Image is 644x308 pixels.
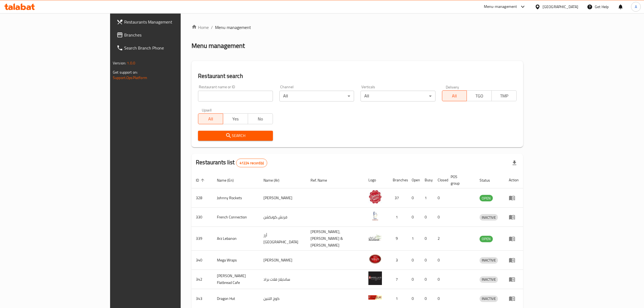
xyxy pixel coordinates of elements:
[361,91,435,101] div: All
[469,92,490,100] span: TGO
[196,158,267,167] h2: Restaurants list
[259,208,306,227] td: فرنش كونكشن
[480,257,498,264] div: INACTIVE
[124,19,213,25] span: Restaurants Management
[433,227,446,251] td: 2
[388,251,407,270] td: 3
[112,15,218,28] a: Restaurants Management
[451,173,469,186] span: POS group
[124,45,213,51] span: Search Branch Phone
[279,91,354,101] div: All
[388,208,407,227] td: 1
[198,91,273,101] input: Search for restaurant name or ID..
[467,90,492,101] button: TGO
[259,270,306,289] td: سانديلاز فلات براد
[215,24,251,31] span: Menu management
[509,214,519,220] div: Menu
[368,291,382,304] img: Dragon Hut
[480,214,498,221] span: INACTIVE
[480,276,498,283] span: INACTIVE
[213,208,259,227] td: French Connection
[480,214,498,221] div: INACTIVE
[509,235,519,242] div: Menu
[236,159,267,167] div: Total records count
[213,227,259,251] td: Arz Lebanon
[494,92,514,100] span: TMP
[191,41,245,50] h2: Menu management
[420,270,433,289] td: 0
[433,172,446,188] th: Closed
[368,231,382,244] img: Arz Lebanon
[306,227,364,251] td: [PERSON_NAME],[PERSON_NAME] & [PERSON_NAME]
[433,270,446,289] td: 0
[433,251,446,270] td: 0
[364,172,388,188] th: Logo
[480,296,498,302] span: INACTIVE
[543,4,578,10] div: [GEOGRAPHIC_DATA]
[509,257,519,263] div: Menu
[200,115,221,123] span: All
[213,251,259,270] td: Mega Wraps
[504,172,523,188] th: Action
[388,172,407,188] th: Branches
[509,295,519,302] div: Menu
[259,227,306,251] td: أرز [GEOGRAPHIC_DATA]
[407,172,420,188] th: Open
[259,188,306,208] td: [PERSON_NAME]
[433,188,446,208] td: 0
[407,227,420,251] td: 1
[480,236,493,242] div: OPEN
[225,115,246,123] span: Yes
[113,74,147,81] a: Support.OpsPlatform
[223,113,248,124] button: Yes
[124,32,213,38] span: Branches
[480,177,497,184] span: Status
[217,177,241,184] span: Name (En)
[509,276,519,283] div: Menu
[480,195,493,201] div: OPEN
[407,208,420,227] td: 0
[311,177,334,184] span: Ref. Name
[236,160,267,166] span: 41224 record(s)
[407,251,420,270] td: 0
[259,251,306,270] td: [PERSON_NAME]
[480,296,498,302] div: INACTIVE
[198,113,223,124] button: All
[368,252,382,266] img: Mega Wraps
[484,4,517,10] div: Menu-management
[420,172,433,188] th: Busy
[442,90,467,101] button: All
[433,208,446,227] td: 0
[480,195,493,201] span: OPEN
[213,188,259,208] td: Johnny Rockets
[480,276,498,283] div: INACTIVE
[388,227,407,251] td: 9
[388,270,407,289] td: 7
[509,195,519,201] div: Menu
[407,188,420,208] td: 0
[480,236,493,242] span: OPEN
[127,60,135,67] span: 1.0.0
[420,227,433,251] td: 0
[444,92,465,100] span: All
[420,251,433,270] td: 0
[112,41,218,54] a: Search Branch Phone
[388,188,407,208] td: 37
[196,177,206,184] span: ID
[113,60,126,67] span: Version:
[213,270,259,289] td: [PERSON_NAME] Flatbread Cafe
[635,4,637,10] span: A
[480,257,498,263] span: INACTIVE
[202,132,268,139] span: Search
[198,72,517,80] h2: Restaurant search
[368,271,382,285] img: Sandella's Flatbread Cafe
[368,190,382,204] img: Johnny Rockets
[248,113,273,124] button: No
[508,156,521,169] div: Export file
[198,131,273,141] button: Search
[112,28,218,41] a: Branches
[420,188,433,208] td: 1
[491,90,517,101] button: TMP
[420,208,433,227] td: 0
[446,85,459,89] label: Delivery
